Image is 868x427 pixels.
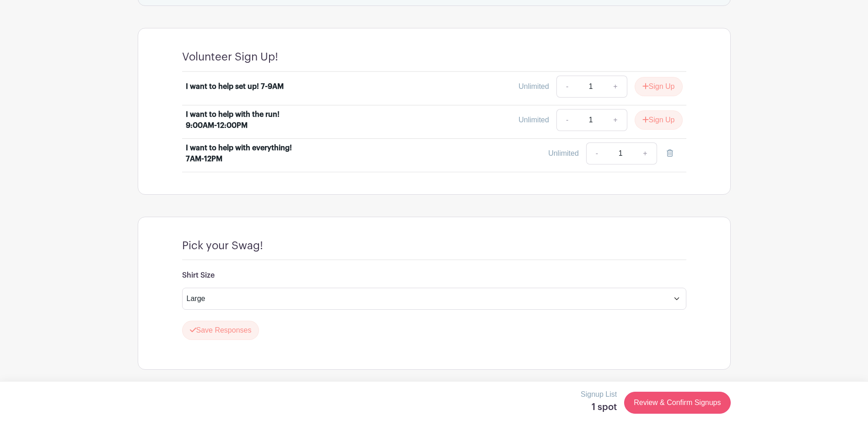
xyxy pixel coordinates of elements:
a: + [634,142,657,164]
h6: Shirt Size [182,271,686,280]
div: I want to help set up! 7-9AM [186,81,284,92]
div: Unlimited [518,81,549,92]
div: Unlimited [518,115,549,126]
a: + [604,76,627,98]
a: - [556,109,577,131]
a: + [604,109,627,131]
button: Sign Up [635,77,683,96]
a: - [556,76,577,98]
div: I want to help with the run! 9:00AM-12:00PM [186,109,299,131]
h5: 1 spot [581,402,617,413]
a: Review & Confirm Signups [624,392,730,414]
a: - [586,142,607,164]
p: Signup List [581,389,617,400]
h4: Pick your Swag! [182,239,263,252]
div: Unlimited [548,148,579,159]
button: Save Responses [182,321,259,340]
h4: Volunteer Sign Up! [182,50,278,64]
button: Sign Up [635,110,683,130]
div: I want to help with everything! 7AM-12PM [186,142,299,164]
